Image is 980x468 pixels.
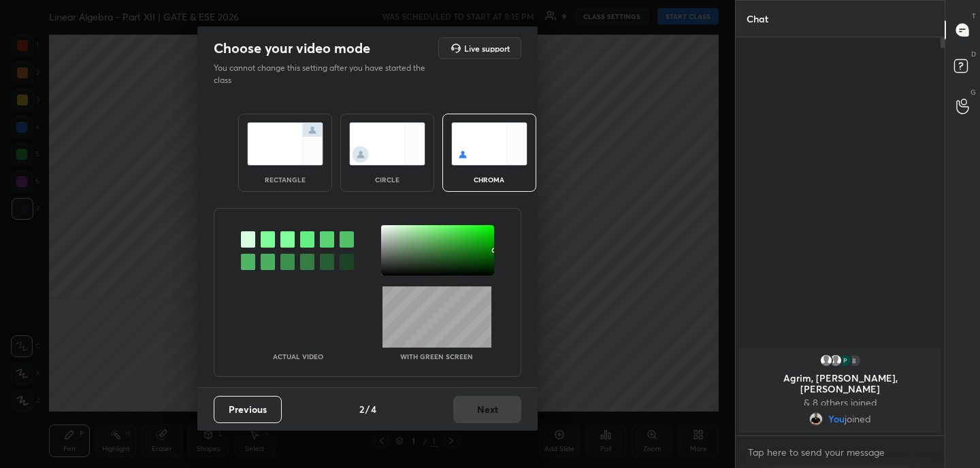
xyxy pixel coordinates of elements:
img: normalScreenIcon.ae25ed63.svg [247,122,323,165]
h2: Choose your video mode [214,39,370,57]
p: Actual Video [273,353,323,360]
div: grid [736,346,945,435]
p: Chat [736,1,779,37]
button: Previous [214,396,282,423]
img: circleScreenIcon.acc0effb.svg [349,122,425,165]
p: With green screen [400,353,473,360]
p: You cannot change this setting after you have started the class [214,62,434,86]
span: joined [845,414,871,424]
p: D [971,49,976,59]
p: G [970,87,976,97]
h4: 4 [371,402,376,416]
p: Agrim, [PERSON_NAME], [PERSON_NAME] [747,373,933,395]
img: default.png [819,354,833,367]
img: 42284038b01a46df82248997e2f8cdec.jpg [838,354,852,367]
p: T [972,11,976,21]
img: chromaScreenIcon.c19ab0a0.svg [451,122,527,165]
span: You [828,414,845,424]
img: default.png [829,354,843,367]
img: 9107ca6834834495b00c2eb7fd6a1f67.jpg [809,412,823,426]
h4: 2 [359,402,364,416]
div: circle [360,176,414,183]
p: & 8 others joined [747,397,933,408]
h4: / [365,402,370,416]
div: rectangle [258,176,312,183]
div: 8 [848,354,862,367]
div: chroma [462,176,517,183]
h5: Live support [464,44,510,52]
